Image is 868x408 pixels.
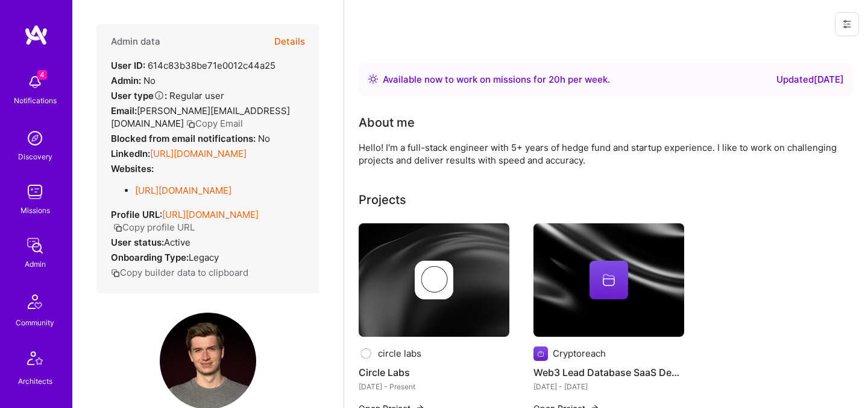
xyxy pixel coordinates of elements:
[359,191,406,209] div: Projects
[111,237,164,248] strong: User status:
[111,75,141,86] strong: Admin:
[359,223,509,337] img: cover
[37,70,47,80] span: 4
[189,252,219,263] span: legacy
[533,380,684,393] div: [DATE] - [DATE]
[23,234,47,258] img: admin teamwork
[111,90,167,101] strong: User type :
[18,375,52,387] div: Architects
[359,380,509,393] div: [DATE] - Present
[368,74,378,84] img: Availability
[111,36,160,47] h4: Admin data
[111,74,156,87] div: No
[186,117,243,130] button: Copy Email
[111,266,248,279] button: Copy builder data to clipboard
[553,347,606,360] div: Cryptoreach
[359,113,415,132] div: About me
[113,223,122,232] i: icon Copy
[164,237,190,248] span: Active
[111,269,120,278] i: icon Copy
[23,126,47,150] img: discovery
[154,90,165,101] i: Help
[111,209,162,220] strong: Profile URL:
[111,59,275,72] div: 614c83b38be71e0012c44a25
[111,105,137,116] strong: Email:
[111,148,150,159] strong: LinkedIn:
[20,204,50,217] div: Missions
[162,209,259,220] a: [URL][DOMAIN_NAME]
[14,94,57,107] div: Notifications
[111,163,154,174] strong: Websites:
[111,60,145,71] strong: User ID:
[776,72,844,87] div: Updated [DATE]
[18,150,52,163] div: Discovery
[359,346,373,361] img: Company logo
[150,148,247,159] a: [URL][DOMAIN_NAME]
[111,89,224,102] div: Regular user
[24,24,48,46] img: logo
[111,133,258,144] strong: Blocked from email notifications:
[111,252,189,263] strong: Onboarding Type:
[549,74,560,85] span: 20
[111,105,290,129] span: [PERSON_NAME][EMAIL_ADDRESS][DOMAIN_NAME]
[415,261,453,299] img: Company logo
[274,24,305,59] button: Details
[25,258,46,270] div: Admin
[378,347,421,360] div: circle labs
[20,287,49,316] img: Community
[16,316,54,329] div: Community
[359,365,509,380] h4: Circle Labs
[533,365,684,380] h4: Web3 Lead Database SaaS Development
[383,72,610,87] div: Available now to work on missions for h per week .
[359,141,841,167] div: Hello! I'm a full-stack engineer with 5+ years of hedge fund and startup experience. I like to wo...
[186,120,195,129] i: icon Copy
[23,180,47,204] img: teamwork
[113,221,195,234] button: Copy profile URL
[533,223,684,337] img: cover
[111,132,270,145] div: No
[23,70,47,94] img: bell
[533,346,548,361] img: Company logo
[135,185,231,196] a: [URL][DOMAIN_NAME]
[20,346,49,375] img: Architects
